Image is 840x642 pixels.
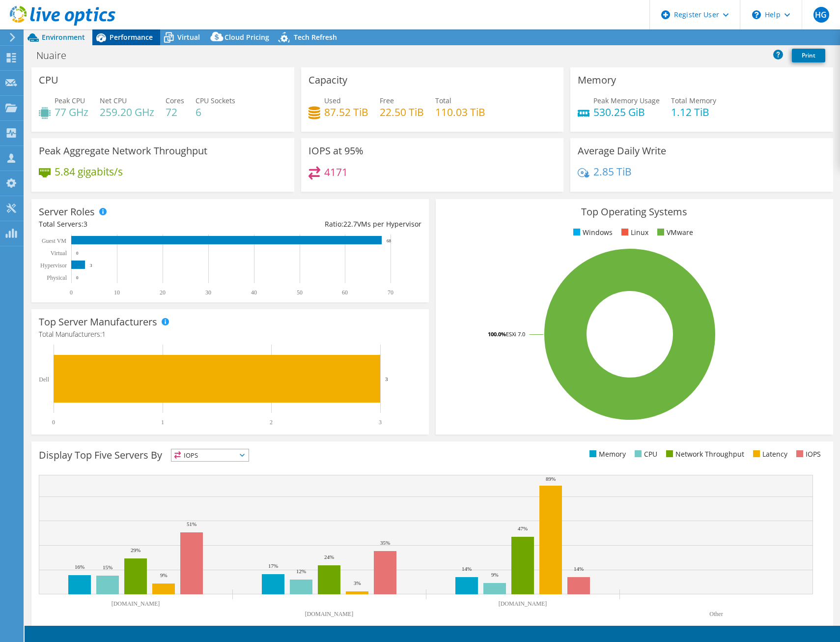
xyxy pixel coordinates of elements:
span: 1 [102,329,106,339]
text: [DOMAIN_NAME] [305,611,354,617]
span: Cloud Pricing [224,32,269,42]
text: 3 [379,419,382,426]
h4: 72 [166,107,184,117]
h4: 110.03 TiB [435,107,485,117]
text: Physical [47,274,67,281]
text: 0 [70,289,73,296]
li: Linux [619,227,648,238]
text: 9% [491,572,499,578]
text: 0 [52,419,55,426]
h3: Average Daily Write [578,146,666,156]
span: Peak CPU [55,96,85,105]
text: Other [709,611,723,617]
tspan: ESXi 7.0 [506,330,525,338]
div: Total Servers: [39,219,230,230]
h4: 77 GHz [55,107,88,117]
h3: Peak Aggregate Network Throughput [39,146,207,156]
h3: Server Roles [39,206,95,217]
tspan: 100.0% [488,330,506,338]
text: 9% [160,572,168,578]
h4: 530.25 GiB [593,107,660,117]
h4: 87.52 TiB [324,107,368,117]
li: VMware [655,227,693,238]
span: Total Memory [671,96,716,105]
text: 35% [380,540,390,546]
h4: Total Manufacturers: [39,329,421,340]
text: [DOMAIN_NAME] [499,600,547,607]
span: Free [380,96,394,105]
h3: Top Server Manufacturers [39,317,157,327]
text: 30 [205,289,211,296]
li: Network Throughput [664,449,744,460]
span: Virtual [177,32,200,42]
text: 15% [103,564,112,570]
text: 29% [131,547,140,553]
text: 12% [296,568,306,574]
text: 3 [90,263,92,268]
text: 17% [268,563,278,569]
span: Peak Memory Usage [593,96,660,105]
span: IOPS [171,449,249,461]
h4: 1.12 TiB [671,107,716,117]
span: Cores [166,96,184,105]
text: [DOMAIN_NAME] [112,600,160,607]
text: 16% [75,564,84,570]
text: 68 [387,238,392,243]
text: 51% [187,521,196,527]
span: Performance [110,32,153,42]
h4: 6 [196,107,235,117]
h3: IOPS at 95% [308,146,364,156]
text: 2 [270,419,273,426]
h3: Memory [578,75,616,86]
span: Net CPU [100,96,127,105]
svg: \n [752,10,761,19]
text: Dell [39,376,49,383]
text: 50 [297,289,303,296]
text: 24% [324,554,334,560]
div: Ratio: VMs per Hypervisor [230,219,421,230]
a: Print [792,49,825,62]
span: 3 [84,219,87,229]
text: Virtual [51,250,67,257]
text: 60 [342,289,348,296]
text: 89% [546,476,556,482]
span: CPU Sockets [196,96,235,105]
li: Latency [751,449,787,460]
h1: Nuaire [32,50,82,61]
h3: Top Operating Systems [443,206,826,217]
text: Hypervisor [40,262,67,269]
h4: 5.84 gigabits/s [55,166,123,177]
h4: 2.85 TiB [593,166,632,177]
h3: CPU [39,75,58,86]
text: 1 [161,419,164,426]
text: Guest VM [42,237,66,244]
span: HG [813,7,829,23]
li: IOPS [794,449,821,460]
span: Total [435,96,451,105]
li: CPU [632,449,657,460]
span: Tech Refresh [294,32,337,42]
text: 40 [251,289,257,296]
span: Environment [42,32,85,42]
text: 14% [574,566,584,572]
text: 70 [388,289,393,296]
h4: 22.50 TiB [380,107,424,117]
text: 3 [385,376,388,382]
h4: 259.20 GHz [100,107,154,117]
text: 0 [76,251,79,256]
li: Windows [571,227,613,238]
text: 47% [518,525,528,531]
h4: 4171 [324,167,348,177]
text: 0 [76,275,79,280]
text: 10 [114,289,120,296]
h3: Capacity [308,75,347,86]
text: 14% [462,566,472,572]
span: 22.7 [343,219,357,229]
span: Used [324,96,341,105]
li: Memory [587,449,626,460]
text: 20 [160,289,166,296]
text: 3% [354,580,361,586]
